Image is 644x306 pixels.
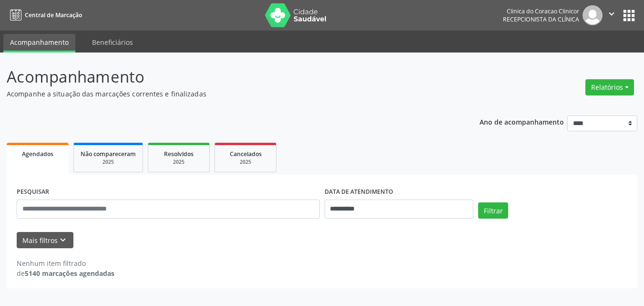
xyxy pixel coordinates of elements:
[606,9,617,19] i: 
[164,150,194,158] span: Resolvidos
[25,11,82,19] span: Central de Marcação
[7,89,448,99] p: Acompanhe a situação das marcações correntes e finalizadas
[480,116,564,127] p: Ano de acompanhamento
[325,185,393,200] label: DATA DE ATENDIMENTO
[58,235,68,245] i: keyboard_arrow_down
[7,65,448,89] p: Acompanhamento
[503,15,579,23] span: Recepcionista da clínica
[3,34,75,53] a: Acompanhamento
[81,150,136,158] span: Não compareceram
[585,79,634,95] button: Relatórios
[17,268,114,278] div: de
[503,7,579,15] div: Clinica do Coracao Clinicor
[17,258,114,268] div: Nenhum item filtrado
[230,150,262,158] span: Cancelados
[25,269,114,278] strong: 5140 marcações agendadas
[222,158,269,166] div: 2025
[603,5,621,25] button: 
[85,34,140,51] a: Beneficiários
[583,5,603,25] img: img
[7,7,82,23] a: Central de Marcação
[17,185,49,200] label: PESQUISAR
[621,7,637,24] button: apps
[478,202,508,219] button: Filtrar
[81,158,136,166] div: 2025
[17,232,73,249] button: Mais filtroskeyboard_arrow_down
[22,150,53,158] span: Agendados
[155,158,203,166] div: 2025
